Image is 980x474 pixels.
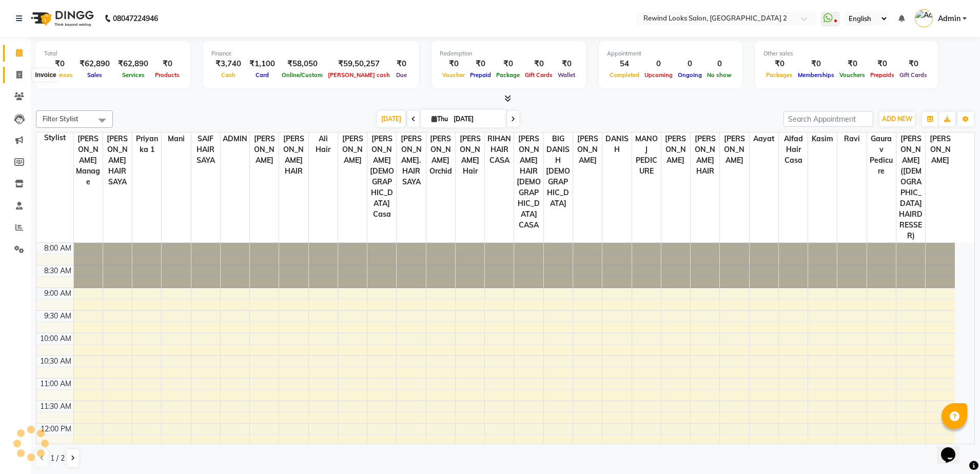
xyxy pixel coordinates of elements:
[152,58,182,70] div: ₹0
[467,58,494,70] div: ₹0
[544,132,573,210] span: BIG DANISH [DEMOGRAPHIC_DATA]
[867,132,896,178] span: Gaurav pedicure
[309,132,338,156] span: Ali Hair
[211,58,245,70] div: ₹3,740
[661,132,690,167] span: [PERSON_NAME]
[783,111,873,127] input: Search Appointment
[38,356,73,367] div: 10:30 AM
[915,9,933,27] img: Admin
[152,71,182,79] span: Products
[114,58,152,70] div: ₹62,890
[377,111,405,127] span: [DATE]
[642,58,675,70] div: 0
[926,132,955,167] span: [PERSON_NAME]
[837,58,868,70] div: ₹0
[897,71,930,79] span: Gift Cards
[607,71,642,79] span: Completed
[429,115,450,123] span: Thu
[50,453,65,464] span: 1 / 2
[38,378,73,389] div: 11:00 AM
[440,58,467,70] div: ₹0
[120,71,147,79] span: Services
[456,132,484,178] span: [PERSON_NAME] Hair
[132,132,161,156] span: Priyanka 1
[795,71,837,79] span: Memberships
[393,58,410,70] div: ₹0
[44,58,75,70] div: ₹0
[325,71,393,79] span: [PERSON_NAME] cash
[250,132,279,167] span: [PERSON_NAME]
[937,433,970,464] iframe: chat widget
[38,424,73,434] div: 12:00 PM
[440,49,578,58] div: Redemption
[279,132,308,178] span: [PERSON_NAME] HAIR
[367,132,396,221] span: [PERSON_NAME] [DEMOGRAPHIC_DATA] casa
[868,58,897,70] div: ₹0
[675,58,704,70] div: 0
[607,49,734,58] div: Appointment
[494,58,522,70] div: ₹0
[896,132,925,242] span: [PERSON_NAME] ([DEMOGRAPHIC_DATA] HAIRDRESSER)
[675,71,704,79] span: Ongoing
[338,132,367,167] span: [PERSON_NAME]
[642,71,675,79] span: Upcoming
[795,58,837,70] div: ₹0
[75,58,114,70] div: ₹62,890
[211,49,410,58] div: Finance
[32,69,58,81] div: Invoice
[573,132,602,167] span: [PERSON_NAME]
[394,71,409,79] span: Due
[43,115,79,123] span: Filter Stylist
[494,71,522,79] span: Package
[74,132,103,188] span: [PERSON_NAME] manage
[555,58,578,70] div: ₹0
[868,71,897,79] span: Prepaids
[103,132,132,188] span: [PERSON_NAME] HAIR SAYA
[191,132,220,167] span: SAIF HAIR SAYA
[704,71,734,79] span: No show
[450,111,502,127] input: 2025-10-02
[602,132,631,156] span: DANISH
[42,243,73,254] div: 8:00 AM
[42,266,73,276] div: 8:30 AM
[763,58,795,70] div: ₹0
[522,71,555,79] span: Gift Cards
[44,49,182,58] div: Total
[938,13,961,24] span: Admin
[325,58,393,70] div: ₹59,50,257
[162,132,190,145] span: Mani
[279,58,325,70] div: ₹58,050
[397,132,425,188] span: [PERSON_NAME]. HAIR SAYA
[485,132,514,167] span: RIHAN HAIR CASA
[879,112,915,126] button: ADD NEW
[720,132,749,167] span: [PERSON_NAME]
[85,71,105,79] span: Sales
[426,132,455,178] span: [PERSON_NAME] orchid
[779,132,808,167] span: Alfad hair Casa
[26,4,96,33] img: logo
[882,115,912,123] span: ADD NEW
[691,132,719,178] span: [PERSON_NAME] HAIR
[245,58,279,70] div: ₹1,100
[607,58,642,70] div: 54
[38,333,73,344] div: 10:00 AM
[837,71,868,79] span: Vouchers
[763,49,930,58] div: Other sales
[42,288,73,299] div: 9:00 AM
[253,71,271,79] span: Card
[522,58,555,70] div: ₹0
[808,132,837,145] span: kasim
[221,132,249,145] span: ADMIN
[704,58,734,70] div: 0
[632,132,661,178] span: MANOJ PEDICURE
[763,71,795,79] span: Packages
[514,132,543,232] span: [PERSON_NAME] HAIR [DEMOGRAPHIC_DATA] CASA
[750,132,778,145] span: aayat
[467,71,494,79] span: Prepaid
[440,71,467,79] span: Voucher
[113,4,158,33] b: 08047224946
[219,71,238,79] span: Cash
[279,71,325,79] span: Online/Custom
[837,132,866,145] span: ravi
[38,401,73,412] div: 11:30 AM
